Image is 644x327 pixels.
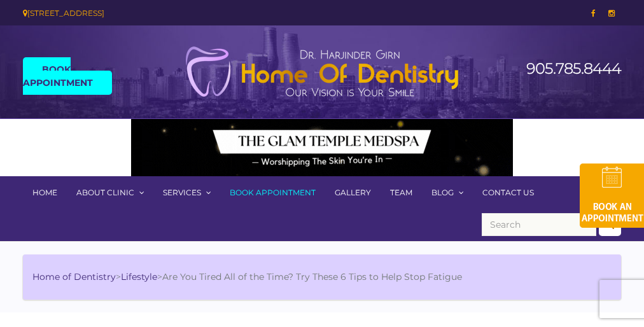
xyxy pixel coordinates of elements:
a: Home [23,176,67,209]
img: Medspa-Banner-Virtual-Consultation-2-1.gif [131,119,513,176]
li: > > [32,270,462,284]
a: Services [153,176,220,209]
a: About Clinic [67,176,153,209]
div: [STREET_ADDRESS] [23,6,312,20]
a: Blog [422,176,473,209]
a: Home of Dentistry [32,271,116,282]
img: Home of Dentistry [179,46,465,98]
span: Are You Tired All of the Time? Try These 6 Tips to Help Stop Fatigue [162,271,462,282]
input: Search [482,213,596,236]
a: 905.785.8444 [526,59,621,78]
a: Lifestyle [121,271,157,282]
img: book-an-appointment-hod-gld.png [580,163,644,228]
a: Gallery [325,176,381,209]
a: Contact Us [473,176,543,209]
a: Book Appointment [23,57,112,95]
a: Book Appointment [220,176,325,209]
a: Team [381,176,422,209]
